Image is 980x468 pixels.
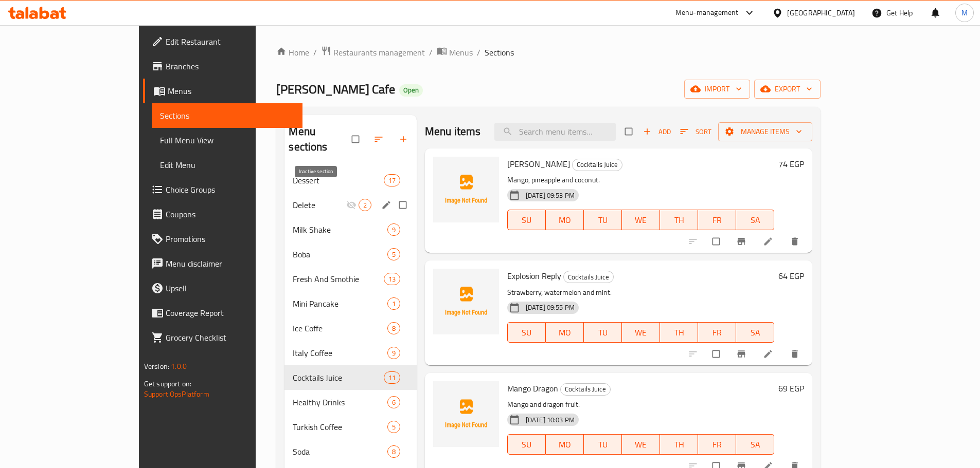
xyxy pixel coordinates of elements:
img: Explosion Reply [433,269,499,334]
button: TU [584,210,622,230]
div: items [387,396,400,408]
span: TU [588,213,618,228]
button: TU [584,434,622,455]
span: SA [740,213,770,228]
div: Delete2edit [284,193,416,217]
span: 17 [384,176,400,185]
button: MO [546,210,584,230]
span: Soda [293,445,387,458]
button: FR [698,434,736,455]
li: / [477,46,480,59]
h2: Menu sections [289,124,351,155]
button: MO [546,434,584,455]
span: Sort items [673,124,718,140]
a: Sections [152,103,302,128]
span: WE [626,325,656,340]
span: 1 [388,299,400,309]
span: TU [588,437,618,452]
p: Mango and dragon fruit. [507,398,774,411]
span: [PERSON_NAME] [507,156,570,172]
button: WE [622,210,660,230]
h6: 69 EGP [778,381,804,396]
div: items [387,297,400,310]
button: Sort [678,124,714,140]
span: Cocktails Juice [573,159,622,171]
span: TH [664,437,694,452]
a: Grocery Checklist [143,325,302,350]
button: Add section [392,128,417,151]
button: FR [698,322,736,343]
button: TH [660,322,698,343]
span: MO [550,325,580,340]
div: Ice Coffe8 [284,316,416,341]
div: Boba5 [284,242,416,267]
span: Sections [485,46,514,59]
div: Healthy Drinks6 [284,390,416,415]
span: Dessert [293,174,383,186]
button: SU [507,322,546,343]
div: Mini Pancake1 [284,291,416,316]
span: Healthy Drinks [293,396,387,408]
span: Cocktails Juice [564,271,613,283]
span: 5 [388,250,400,259]
div: items [387,322,400,334]
button: TH [660,434,698,455]
span: Sort [680,126,711,138]
a: Coverage Report [143,301,302,325]
span: 2 [359,200,371,210]
span: M [961,7,968,18]
button: WE [622,322,660,343]
a: Coupons [143,202,302,227]
span: 1.0.0 [171,360,187,373]
button: SA [736,434,774,455]
span: Select section [619,122,640,141]
span: FR [702,213,732,228]
p: Strawberry, watermelon and mint. [507,286,774,299]
span: 9 [388,225,400,235]
span: Select to update [706,232,728,251]
button: Manage items [718,122,812,141]
div: Fresh And Smothie [293,273,383,285]
h6: 64 EGP [778,269,804,283]
a: Choice Groups [143,177,302,202]
div: Dessert17 [284,168,416,193]
a: Upsell [143,276,302,301]
span: TH [664,325,694,340]
a: Menus [437,46,473,59]
span: Choice Groups [166,183,294,196]
span: Boba [293,248,387,260]
button: delete [783,230,808,253]
span: Open [399,86,423,95]
button: SA [736,322,774,343]
a: Edit Restaurant [143,29,302,54]
button: SA [736,210,774,230]
div: Open [399,84,423,97]
span: Full Menu View [160,134,294,146]
span: Select to update [706,344,728,364]
li: / [429,46,433,59]
span: 13 [384,274,400,284]
span: 8 [388,447,400,457]
span: 5 [388,422,400,432]
button: MO [546,322,584,343]
button: WE [622,434,660,455]
span: Italy Coffee [293,347,387,359]
div: Italy Coffee9 [284,341,416,365]
span: Menus [168,85,294,97]
a: Menus [143,79,302,103]
span: Coupons [166,208,294,220]
div: Cocktails Juice [572,159,622,171]
img: Mango Dragon [433,381,499,447]
span: 9 [388,348,400,358]
span: SU [512,213,542,228]
span: Branches [166,60,294,72]
span: MO [550,437,580,452]
div: items [384,174,400,186]
span: FR [702,437,732,452]
span: import [692,83,742,96]
button: SU [507,210,546,230]
span: MO [550,213,580,228]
